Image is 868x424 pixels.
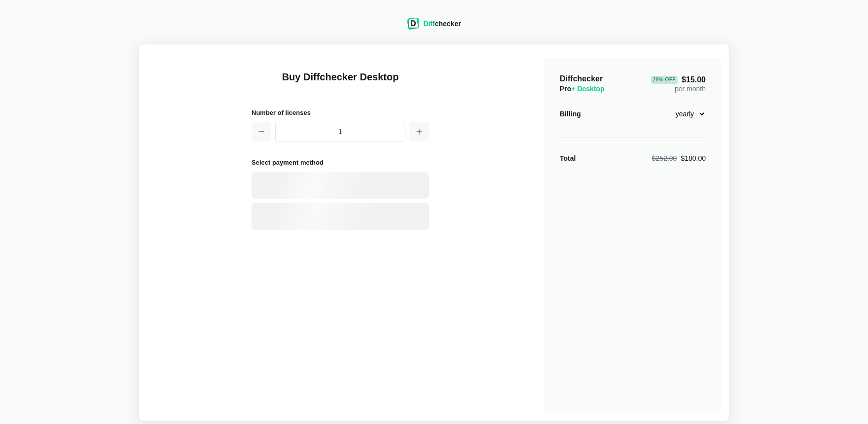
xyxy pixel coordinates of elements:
[252,157,429,168] h2: Select payment method
[423,19,461,29] div: checker
[560,74,603,83] span: Diffchecker
[651,74,706,94] div: per month
[252,70,429,96] h1: Buy Diffchecker Desktop
[275,122,405,141] input: 1
[423,20,434,28] span: Diff
[407,18,419,30] img: Diffchecker logo
[651,76,706,84] span: $15.00
[560,109,581,119] div: Billing
[652,153,706,163] div: $180.00
[571,85,604,93] span: + Desktop
[560,85,605,93] span: Pro
[560,154,576,162] strong: Total
[407,23,461,31] a: Diffchecker logoDiffchecker
[652,154,677,162] span: $252.00
[651,76,678,84] div: 29 % Off
[252,107,429,118] h2: Number of licenses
